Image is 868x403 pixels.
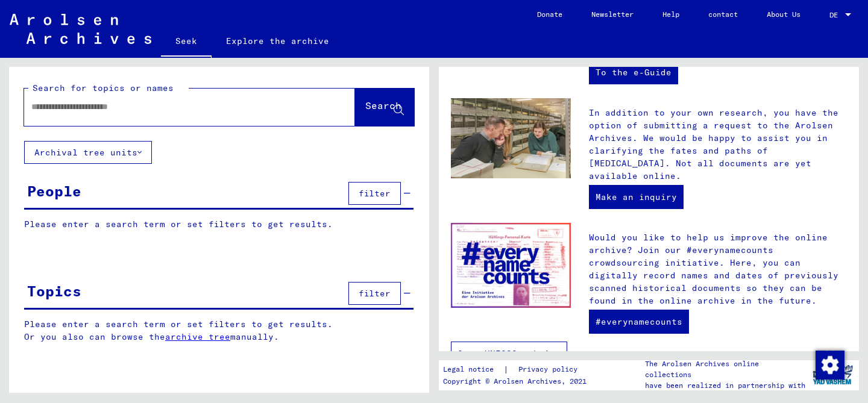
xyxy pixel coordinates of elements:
font: Legal notice [443,364,494,373]
font: Copyright © Arolsen Archives, 2021 [443,376,587,386]
font: Topics [27,282,81,300]
a: Explore the archive [212,27,344,55]
font: filter [359,288,391,299]
button: filter [348,182,401,205]
font: contact [708,10,738,19]
font: Would you like to help us improve the online archive? Join our #everynamecounts crowdsourcing ini... [589,232,838,306]
font: Help [662,10,679,19]
a: Open UNESCO website [451,342,567,366]
a: Make an inquiry [589,185,684,209]
font: Open UNESCO website [458,348,561,359]
font: People [27,182,81,200]
font: | [503,364,509,375]
font: #everynamecounts [596,316,682,327]
font: Archival tree units [34,147,137,158]
font: In addition to your own research, you have the option of submitting a request to the Arolsen Arch... [589,107,838,181]
font: To the e-Guide [596,67,671,78]
font: About Us [767,10,800,19]
font: Newsletter [591,10,634,19]
font: Privacy policy [518,364,577,373]
font: manually. [230,331,279,342]
a: Legal notice [443,363,503,376]
button: Archival tree units [24,141,152,164]
img: enc.jpg [451,223,571,308]
a: archive tree [165,331,230,342]
img: Arolsen_neg.svg [10,14,151,44]
font: Make an inquiry [596,192,677,202]
font: Donate [537,10,562,19]
a: Privacy policy [509,363,592,376]
font: have been realized in partnership with [645,381,805,390]
font: Please enter a search term or set filters to get results. [24,319,333,330]
button: Search [355,89,414,126]
img: Change consent [816,351,844,380]
font: Seek [175,36,197,46]
img: inquiries.jpg [451,98,571,178]
font: Search for topics or names [33,83,174,93]
font: Explore the archive [226,36,329,46]
a: To the e-Guide [589,60,678,84]
font: Or you also can browse the [24,331,165,342]
button: filter [348,282,401,305]
font: Please enter a search term or set filters to get results. [24,219,333,230]
a: #everynamecounts [589,310,689,334]
font: filter [359,188,391,199]
img: yv_logo.png [810,360,855,390]
font: Search [365,99,401,111]
a: Seek [161,27,212,58]
font: DE [829,10,838,19]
